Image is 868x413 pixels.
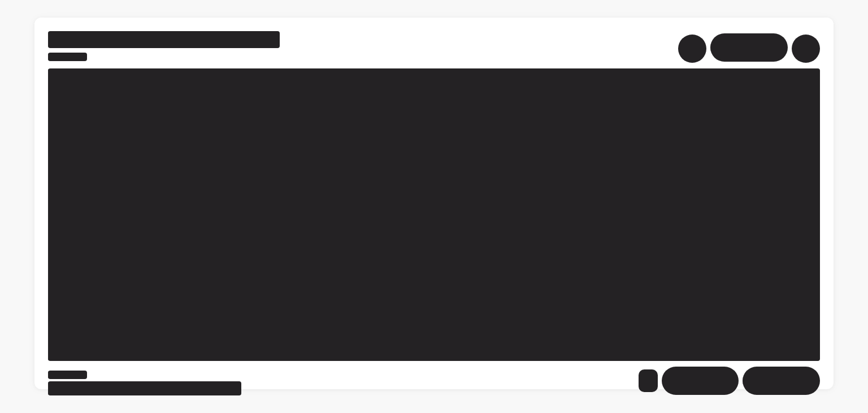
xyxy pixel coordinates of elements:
[710,33,788,62] span: ‌
[48,381,241,395] span: ‌
[678,35,706,63] span: ‌
[48,371,86,379] span: ‌
[662,367,739,395] span: ‌
[48,53,86,61] span: ‌
[48,31,280,48] span: ‌
[639,369,658,392] span: ‌
[792,35,820,63] span: ‌
[48,68,819,362] span: ‌
[743,367,820,395] span: ‌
